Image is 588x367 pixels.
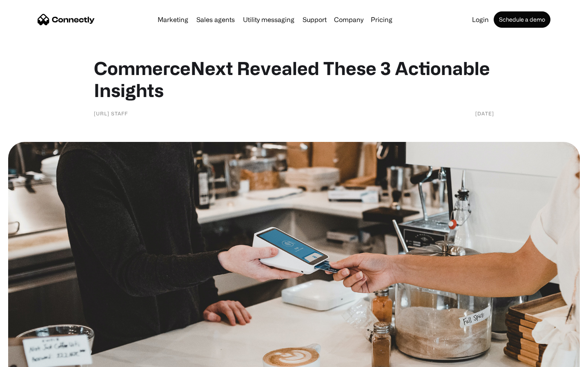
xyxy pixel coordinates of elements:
[16,353,49,364] ul: Language list
[94,57,494,101] h1: CommerceNext Revealed These 3 Actionable Insights
[8,353,49,364] aside: Language selected: English
[154,16,192,23] a: Marketing
[193,16,238,23] a: Sales agents
[94,109,128,117] div: [URL] Staff
[240,16,298,23] a: Utility messaging
[367,16,396,23] a: Pricing
[475,109,494,117] div: [DATE]
[334,14,363,25] div: Company
[299,16,330,23] a: Support
[469,16,492,23] a: Login
[494,11,550,28] a: Schedule a demo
